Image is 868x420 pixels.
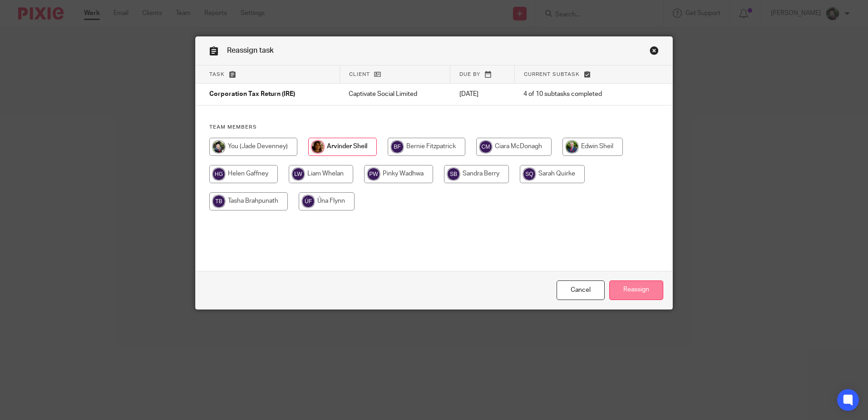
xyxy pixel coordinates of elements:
span: Task [209,72,225,77]
span: Client [349,72,370,77]
a: Close this dialog window [650,46,659,58]
p: Captivate Social Limited [349,90,441,99]
span: Due by [459,72,480,77]
a: Close this dialog window [557,280,605,300]
span: Reassign task [227,47,274,54]
p: [DATE] [459,90,505,99]
h4: Team members [209,124,659,131]
td: 4 of 10 subtasks completed [514,84,637,105]
span: Corporation Tax Return (IRE) [209,91,295,98]
span: Current subtask [524,72,580,77]
input: Reassign [609,280,663,300]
